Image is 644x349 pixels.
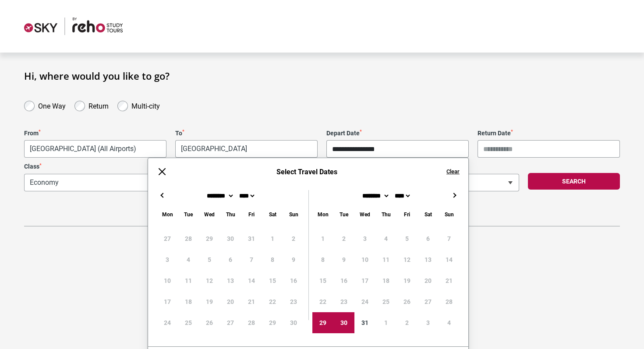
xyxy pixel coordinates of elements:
span: Melbourne, Australia [24,140,166,158]
button: Search [528,173,620,190]
div: Friday [396,209,418,219]
button: Clear [446,168,460,176]
span: Economy [25,174,267,191]
div: Thursday [220,209,241,219]
label: From [24,130,166,137]
div: Friday [241,209,262,219]
span: London, United Kingdom [175,140,318,158]
label: Depart Date [326,130,469,137]
span: London, United Kingdom [176,141,317,157]
div: 4 [439,312,460,333]
div: 1 [375,312,396,333]
button: ← [157,190,167,201]
div: Sunday [439,209,460,219]
label: Return [88,100,109,110]
div: 29 [312,312,333,333]
div: Wednesday [199,209,220,219]
div: Saturday [262,209,283,219]
div: Monday [312,209,333,219]
div: 3 [418,312,439,333]
div: Wednesday [354,209,375,219]
div: 31 [354,312,375,333]
button: → [449,190,460,201]
label: Class [24,163,267,170]
label: Multi-city [131,100,160,110]
label: Return Date [478,130,620,137]
span: Melbourne, Australia [25,141,166,157]
div: 2 [396,312,418,333]
div: Monday [157,209,178,219]
span: Economy [24,174,267,191]
h6: Select Travel Dates [176,168,438,176]
div: Thursday [375,209,396,219]
div: Saturday [418,209,439,219]
div: Tuesday [333,209,354,219]
div: 30 [333,312,354,333]
label: To [175,130,318,137]
div: Tuesday [178,209,199,219]
div: Sunday [283,209,304,219]
label: One Way [38,100,66,110]
h1: Hi, where would you like to go? [24,70,620,81]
